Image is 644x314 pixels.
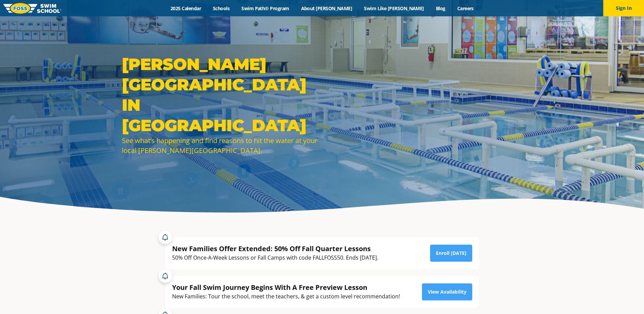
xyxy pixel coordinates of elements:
div: New Families: Tour the school, meet the teachers, & get a custom level recommendation! [172,292,400,301]
h1: [PERSON_NAME][GEOGRAPHIC_DATA] in [GEOGRAPHIC_DATA] [122,54,319,136]
div: 50% Off Once-A-Week Lessons or Fall Camps with code FALLFOSS50. Ends [DATE]. [172,253,378,262]
div: New Families Offer Extended: 50% Off Fall Quarter Lessons [172,244,378,253]
a: Enroll [DATE] [430,245,472,262]
a: Blog [430,5,451,12]
img: FOSS Swim School Logo [3,3,61,14]
a: Careers [451,5,479,12]
a: View Availability [422,283,472,300]
a: Swim Like [PERSON_NAME] [358,5,430,12]
a: About [PERSON_NAME] [295,5,358,12]
a: Swim Path® Program [236,5,295,12]
div: Your Fall Swim Journey Begins With A Free Preview Lesson [172,283,400,292]
div: See what’s happening and find reasons to hit the water at your local [PERSON_NAME][GEOGRAPHIC_DATA]. [122,136,319,155]
a: Schools [207,5,236,12]
a: 2025 Calendar [165,5,207,12]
